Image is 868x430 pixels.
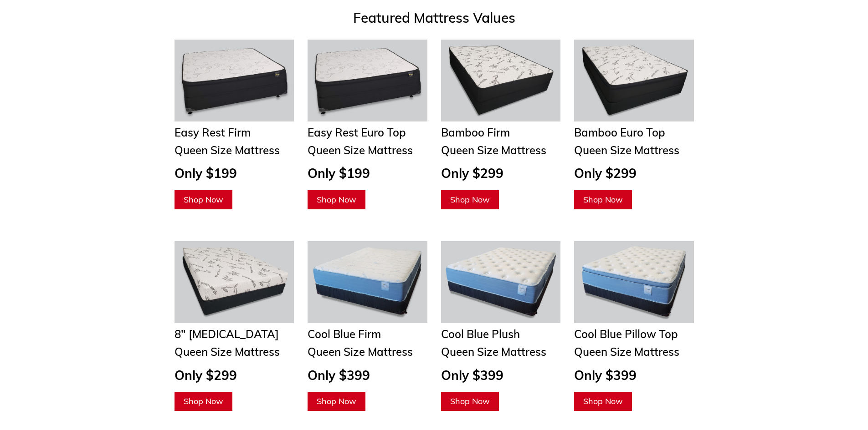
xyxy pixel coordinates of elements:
[308,126,406,139] span: Easy Rest Euro Top
[175,143,280,157] span: Queen Size Mattress
[175,327,279,341] span: 8" [MEDICAL_DATA]
[175,190,232,209] a: Shop Now
[308,241,427,323] img: Cool Blue Firm Mattress
[574,345,679,359] span: Queen Size Mattress
[308,143,413,157] span: Queen Size Mattress
[175,126,251,139] span: Easy Rest Firm
[175,392,232,411] a: Shop Now
[441,241,561,323] img: Cool Blue Plush Mattress
[574,367,637,383] span: Only $399
[441,126,510,139] span: Bamboo Firm
[441,165,503,181] span: Only $299
[583,396,623,406] span: Shop Now
[574,392,632,411] a: Shop Now
[175,367,237,383] span: Only $299
[574,165,637,181] span: Only $299
[175,165,237,181] span: Only $199
[441,40,561,121] img: Queen Mattresses From $449 to $949
[308,165,370,181] span: Only $199
[441,345,546,359] span: Queen Size Mattress
[184,396,223,406] span: Shop Now
[175,40,294,121] img: Twin Mattresses From $69 to $169
[317,194,356,205] span: Shop Now
[308,327,381,341] span: Cool Blue Firm
[353,9,515,26] span: Featured Mattress Values
[441,367,503,383] span: Only $399
[574,327,678,341] span: Cool Blue Pillow Top
[441,190,499,209] a: Shop Now
[175,345,280,359] span: Queen Size Mattress
[308,190,365,209] a: Shop Now
[441,143,546,157] span: Queen Size Mattress
[574,126,665,139] span: Bamboo Euro Top
[441,392,499,411] a: Shop Now
[317,396,356,406] span: Shop Now
[574,241,694,323] img: Cool Blue Pillow Top Mattress
[574,40,694,121] img: Adjustable Bases Starting at $379
[583,194,623,205] span: Shop Now
[308,367,370,383] span: Only $399
[574,190,632,209] a: Shop Now
[574,143,679,157] span: Queen Size Mattress
[450,396,490,406] span: Shop Now
[184,194,223,205] span: Shop Now
[441,327,520,341] span: Cool Blue Plush
[308,392,365,411] a: Shop Now
[175,241,294,323] img: Bamboo 8
[308,345,413,359] span: Queen Size Mattress
[450,194,490,205] span: Shop Now
[308,40,427,121] img: Twin Mattresses From $69 to $169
